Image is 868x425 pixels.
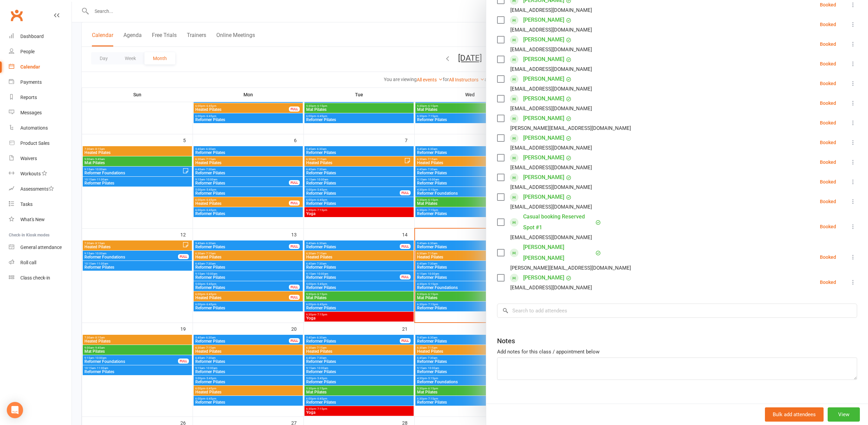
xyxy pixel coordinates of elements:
[9,212,72,227] a: What's New
[820,101,836,105] div: Booked
[20,125,48,131] div: Automations
[9,181,72,197] a: Assessments
[510,183,592,192] div: [EMAIL_ADDRESS][DOMAIN_NAME]
[20,34,44,39] div: Dashboard
[510,65,592,74] div: [EMAIL_ADDRESS][DOMAIN_NAME]
[20,95,37,100] div: Reports
[20,275,50,281] div: Class check-in
[9,59,72,75] a: Calendar
[523,74,564,84] a: [PERSON_NAME]
[9,120,72,136] a: Automations
[9,270,72,286] a: Class kiosk mode
[20,79,42,85] div: Payments
[523,93,564,104] a: [PERSON_NAME]
[20,260,36,265] div: Roll call
[523,172,564,183] a: [PERSON_NAME]
[20,245,62,250] div: General attendance
[523,242,594,264] a: [PERSON_NAME] [PERSON_NAME]
[510,264,631,272] div: [PERSON_NAME][EMAIL_ADDRESS][DOMAIN_NAME]
[820,280,836,285] div: Booked
[8,7,25,24] a: Clubworx
[20,64,40,70] div: Calendar
[9,197,72,212] a: Tasks
[523,113,564,124] a: [PERSON_NAME]
[20,110,42,115] div: Messages
[510,84,592,93] div: [EMAIL_ADDRESS][DOMAIN_NAME]
[20,156,37,161] div: Waivers
[523,211,594,233] a: Casual booking Reserved Spot #1
[820,42,836,46] div: Booked
[9,136,72,151] a: Product Sales
[510,45,592,54] div: [EMAIL_ADDRESS][DOMAIN_NAME]
[20,186,54,192] div: Assessments
[820,22,836,27] div: Booked
[765,407,824,422] button: Bulk add attendees
[9,44,72,59] a: People
[510,25,592,34] div: [EMAIL_ADDRESS][DOMAIN_NAME]
[9,151,72,166] a: Waivers
[820,61,836,66] div: Booked
[7,402,23,418] div: Open Intercom Messenger
[820,199,836,204] div: Booked
[510,283,592,292] div: [EMAIL_ADDRESS][DOMAIN_NAME]
[9,90,72,105] a: Reports
[20,171,41,176] div: Workouts
[9,166,72,181] a: Workouts
[820,224,836,229] div: Booked
[510,104,592,113] div: [EMAIL_ADDRESS][DOMAIN_NAME]
[9,255,72,270] a: Roll call
[523,133,564,143] a: [PERSON_NAME]
[523,54,564,65] a: [PERSON_NAME]
[523,15,564,25] a: [PERSON_NAME]
[20,201,33,207] div: Tasks
[523,152,564,163] a: [PERSON_NAME]
[20,217,45,222] div: What's New
[510,202,592,211] div: [EMAIL_ADDRESS][DOMAIN_NAME]
[497,348,857,356] div: Add notes for this class / appointment below
[9,75,72,90] a: Payments
[510,143,592,152] div: [EMAIL_ADDRESS][DOMAIN_NAME]
[9,105,72,120] a: Messages
[820,81,836,86] div: Booked
[820,160,836,165] div: Booked
[820,255,836,259] div: Booked
[523,192,564,202] a: [PERSON_NAME]
[828,407,860,422] button: View
[510,163,592,172] div: [EMAIL_ADDRESS][DOMAIN_NAME]
[820,2,836,7] div: Booked
[523,34,564,45] a: [PERSON_NAME]
[497,304,857,318] input: Search to add attendees
[9,240,72,255] a: General attendance kiosk mode
[9,29,72,44] a: Dashboard
[820,120,836,125] div: Booked
[510,6,592,15] div: [EMAIL_ADDRESS][DOMAIN_NAME]
[20,140,50,146] div: Product Sales
[510,233,592,242] div: [EMAIL_ADDRESS][DOMAIN_NAME]
[820,179,836,184] div: Booked
[20,49,35,54] div: People
[523,272,564,283] a: [PERSON_NAME]
[820,140,836,145] div: Booked
[497,336,515,346] div: Notes
[510,124,631,133] div: [PERSON_NAME][EMAIL_ADDRESS][DOMAIN_NAME]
